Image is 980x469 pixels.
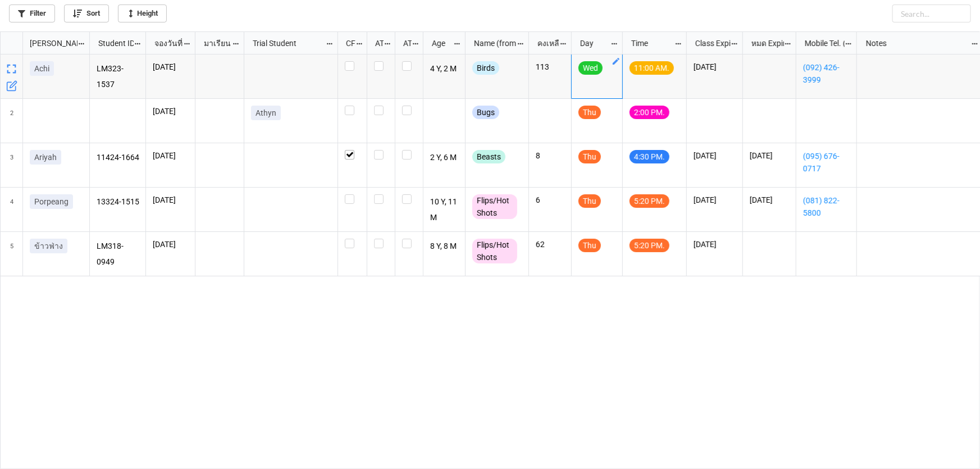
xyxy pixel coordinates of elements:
[97,150,139,166] p: 11424-1664
[578,106,601,119] div: Thu
[34,63,49,74] p: Achi
[118,4,167,22] a: Height
[396,37,412,49] div: ATK
[531,37,560,49] div: คงเหลือ (from Nick Name)
[467,37,517,49] div: Name (from Class)
[430,239,459,254] p: 8 Y, 8 M
[64,4,109,22] a: Sort
[745,37,784,49] div: หมด Expired date (from [PERSON_NAME] Name)
[630,194,669,208] div: 5:20 PM.
[578,150,601,163] div: Thu
[578,61,603,75] div: Wed
[368,37,384,49] div: ATT
[10,143,13,187] span: 3
[97,239,139,269] p: LM318-0949
[246,37,325,49] div: Trial Student
[694,61,736,72] p: [DATE]
[339,37,355,49] div: CF
[153,194,188,206] p: [DATE]
[153,61,188,72] p: [DATE]
[536,150,564,161] p: 8
[536,194,564,206] p: 6
[689,37,731,49] div: Class Expiration
[630,61,674,75] div: 11:00 AM.
[472,194,517,219] div: Flips/Hot Shots
[750,194,789,206] p: [DATE]
[197,37,233,49] div: มาเรียน
[153,150,188,161] p: [DATE]
[859,37,972,49] div: Notes
[798,37,845,49] div: Mobile Tel. (from Nick Name)
[92,37,134,49] div: Student ID (from [PERSON_NAME] Name)
[578,194,601,208] div: Thu
[694,194,736,206] p: [DATE]
[578,239,601,252] div: Thu
[803,194,850,219] a: (081) 822-5800
[9,4,55,22] a: Filter
[472,61,499,75] div: Birds
[536,239,564,250] p: 62
[430,61,459,77] p: 4 Y, 2 M
[97,194,139,210] p: 13324-1515
[803,61,850,86] a: (092) 426-3999
[430,194,459,225] p: 10 Y, 11 M
[10,188,13,231] span: 4
[625,37,674,49] div: Time
[1,32,90,54] div: grid
[750,150,789,161] p: [DATE]
[892,4,971,22] input: Search...
[694,150,736,161] p: [DATE]
[153,239,188,250] p: [DATE]
[430,150,459,166] p: 2 Y, 6 M
[97,61,139,92] p: LM323-1537
[472,106,499,119] div: Bugs
[10,99,13,143] span: 2
[630,150,669,163] div: 4:30 PM.
[630,239,669,252] div: 5:20 PM.
[10,232,13,276] span: 5
[630,106,669,119] div: 2:00 PM.
[34,152,57,163] p: Ariyah
[573,37,610,49] div: Day
[34,196,69,207] p: Porpeang
[425,37,454,49] div: Age
[34,240,63,252] p: ข้าวฟ่าง
[472,239,517,263] div: Flips/Hot Shots
[256,107,276,119] p: Athyn
[23,37,78,49] div: [PERSON_NAME] Name
[148,37,184,49] div: จองวันที่
[472,150,505,163] div: Beasts
[153,106,188,117] p: [DATE]
[536,61,564,72] p: 113
[694,239,736,250] p: [DATE]
[803,150,850,175] a: (095) 676-0717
